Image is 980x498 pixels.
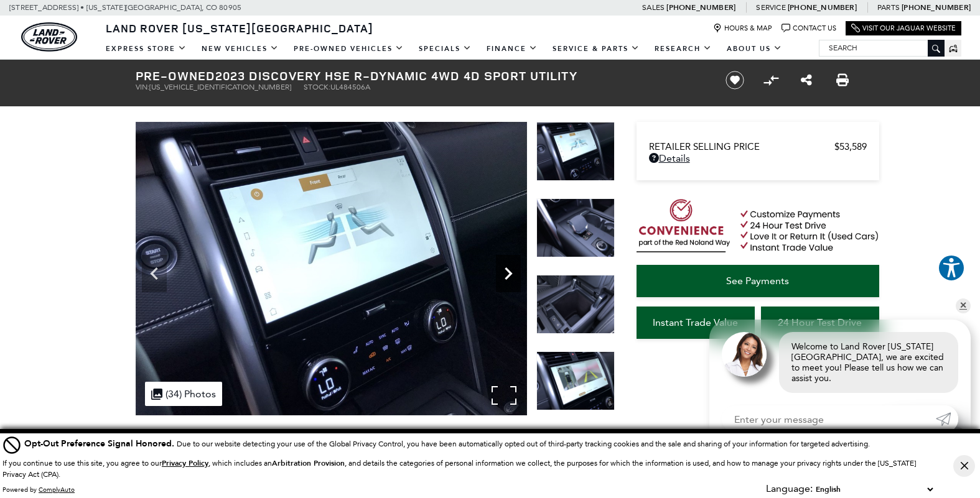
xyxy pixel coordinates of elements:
div: (34) Photos [145,382,222,406]
a: See Payments [637,265,879,297]
a: Details [649,152,867,164]
a: EXPRESS STORE [98,38,194,60]
a: [PHONE_NUMBER] [666,2,735,12]
span: 24 Hour Test Drive [778,316,862,328]
strong: Arbitration Provision [272,458,345,468]
a: Pre-Owned Vehicles [286,38,411,60]
a: Visit Our Jaguar Website [851,24,956,33]
a: Hours & Map [713,24,772,33]
nav: Main Navigation [98,38,790,60]
img: Used 2023 Santorini Black Metallic Land Rover HSE R-Dynamic image 22 [536,122,615,181]
a: Research [647,38,719,60]
span: [US_VEHICLE_IDENTIFICATION_NUMBER] [149,83,291,91]
aside: Accessibility Help Desk [938,254,965,284]
a: Service & Parts [545,38,647,60]
input: Search [819,40,944,55]
img: Used 2023 Santorini Black Metallic Land Rover HSE R-Dynamic image 22 [136,122,527,415]
a: New Vehicles [194,38,286,60]
a: Instant Trade Value [637,307,755,339]
a: Print this Pre-Owned 2023 Discovery HSE R-Dynamic 4WD 4D Sport Utility [836,73,849,88]
img: Used 2023 Santorini Black Metallic Land Rover HSE R-Dynamic image 24 [536,275,615,334]
button: Explore your accessibility options [938,254,965,282]
a: Specials [411,38,479,60]
span: Retailer Selling Price [649,141,834,152]
span: UL484506A [330,83,370,91]
span: Instant Trade Value [653,316,738,328]
a: Contact Us [782,24,836,33]
img: Used 2023 Santorini Black Metallic Land Rover HSE R-Dynamic image 23 [536,198,615,257]
span: Stock: [304,83,330,91]
button: Close Button [953,455,975,477]
div: Previous [142,255,167,292]
span: Sales [642,3,665,12]
strong: Pre-Owned [136,67,215,84]
span: Parts [877,3,900,12]
div: Next [496,255,521,292]
a: [STREET_ADDRESS] • [US_STATE][GEOGRAPHIC_DATA], CO 80905 [9,3,241,12]
a: About Us [719,38,790,60]
button: Save vehicle [721,70,749,90]
div: Due to our website detecting your use of the Global Privacy Control, you have been automatically ... [24,437,870,450]
a: land-rover [21,22,77,52]
h1: 2023 Discovery HSE R-Dynamic 4WD 4D Sport Utility [136,69,705,83]
div: Welcome to Land Rover [US_STATE][GEOGRAPHIC_DATA], we are excited to meet you! Please tell us how... [779,332,958,393]
img: Agent profile photo [722,332,767,377]
span: Land Rover [US_STATE][GEOGRAPHIC_DATA] [106,21,373,35]
img: Used 2023 Santorini Black Metallic Land Rover HSE R-Dynamic image 25 [536,351,615,410]
u: Privacy Policy [162,458,208,468]
a: Land Rover [US_STATE][GEOGRAPHIC_DATA] [98,21,381,35]
span: Service [756,3,785,12]
a: 24 Hour Test Drive [761,307,879,339]
div: Powered by [2,486,75,494]
button: Compare Vehicle [762,71,780,90]
img: Land Rover [21,22,77,52]
a: [PHONE_NUMBER] [788,2,857,12]
span: Opt-Out Preference Signal Honored . [24,438,177,450]
a: Submit [936,405,958,433]
span: See Payments [726,275,789,287]
p: If you continue to use this site, you agree to our , which includes an , and details the categori... [2,459,916,479]
span: $53,589 [834,141,867,152]
a: [PHONE_NUMBER] [902,2,971,12]
a: Retailer Selling Price $53,589 [649,141,867,152]
select: Language Select [813,483,936,496]
div: Language: [766,484,813,494]
input: Enter your message [722,405,936,433]
a: ComplyAuto [39,486,75,494]
a: Finance [479,38,545,60]
a: Share this Pre-Owned 2023 Discovery HSE R-Dynamic 4WD 4D Sport Utility [801,73,812,88]
span: VIN: [136,83,149,91]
